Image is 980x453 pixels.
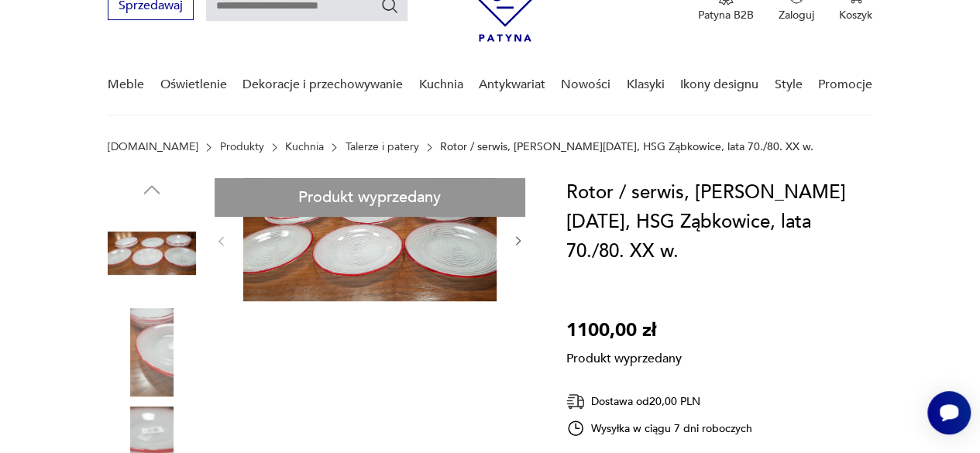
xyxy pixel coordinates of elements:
[779,8,814,22] p: Zaloguj
[839,8,872,22] p: Koszyk
[479,55,545,115] a: Antykwariat
[108,2,194,12] a: Sprzedawaj
[698,8,754,22] p: Patyna B2B
[440,141,813,153] p: Rotor / serwis, [PERSON_NAME][DATE], HSG Ząbkowice, lata 70./80. XX w.
[285,141,324,153] a: Kuchnia
[566,178,872,266] h1: Rotor / serwis, [PERSON_NAME][DATE], HSG Ząbkowice, lata 70./80. XX w.
[680,55,758,115] a: Ikony designu
[566,392,752,411] div: Dostawa od 20,00 PLN
[220,141,264,153] a: Produkty
[566,316,682,345] p: 1100,00 zł
[242,55,403,115] a: Dekoracje i przechowywanie
[566,392,585,411] img: Ikona dostawy
[566,345,682,367] p: Produkt wyprzedany
[566,419,752,438] div: Wysyłka w ciągu 7 dni roboczych
[108,141,198,153] a: [DOMAIN_NAME]
[561,55,610,115] a: Nowości
[418,55,462,115] a: Kuchnia
[108,55,144,115] a: Meble
[627,55,665,115] a: Klasyki
[346,141,419,153] a: Talerze i patery
[927,391,971,434] iframe: Smartsupp widget button
[818,55,872,115] a: Promocje
[160,55,227,115] a: Oświetlenie
[774,55,802,115] a: Style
